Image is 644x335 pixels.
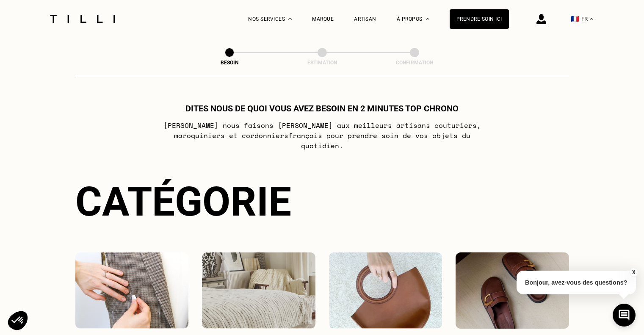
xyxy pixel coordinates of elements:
[590,18,593,20] img: menu déroulant
[185,103,459,114] h1: Dites nous de quoi vous avez besoin en 2 minutes top chrono
[517,271,636,294] p: Bonjour, avez-vous des questions?
[450,9,509,29] a: Prendre soin ici
[75,178,569,225] div: Catégorie
[288,18,292,20] img: Menu déroulant
[426,18,429,20] img: Menu déroulant à propos
[312,16,334,22] a: Marque
[47,15,118,23] img: Logo du service de couturière Tilli
[456,252,569,329] img: Chaussures
[202,252,315,329] img: Intérieur
[280,60,365,66] div: Estimation
[372,60,457,66] div: Confirmation
[629,268,638,277] button: X
[354,16,376,22] a: Artisan
[75,252,189,329] img: Vêtements
[154,120,490,151] p: [PERSON_NAME] nous faisons [PERSON_NAME] aux meilleurs artisans couturiers , maroquiniers et cord...
[571,15,579,23] span: 🇫🇷
[536,14,546,24] img: icône connexion
[329,252,442,329] img: Accessoires
[187,60,272,66] div: Besoin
